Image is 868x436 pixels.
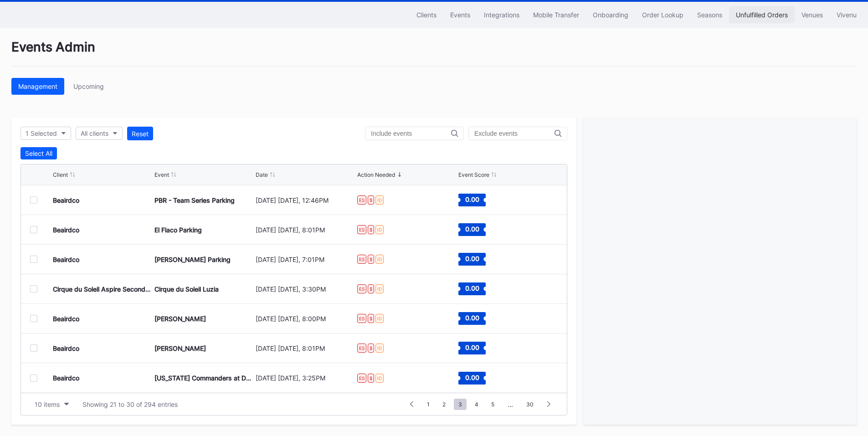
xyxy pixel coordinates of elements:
div: [US_STATE] Commanders at Dallas Cowboys [154,374,254,382]
div: [DATE] [DATE], 8:00PM [256,315,355,323]
button: Mobile Transfer [526,6,586,23]
div: $ [368,195,374,205]
div: Order Lookup [642,11,683,19]
div: Select All [25,149,52,157]
div: Beairdco [53,226,79,234]
div: ... [501,400,520,408]
div: Unfulfilled Orders [736,11,788,19]
button: Upcoming [67,78,111,95]
button: Reset [127,127,153,140]
div: ES [357,225,366,234]
div: Beairdco [53,374,79,382]
div: [PERSON_NAME] [154,344,206,352]
div: ES [357,344,366,353]
span: 3 [454,399,467,410]
div: 1 Selected [26,129,57,137]
div: All clients [81,129,108,137]
div: Event [154,171,169,178]
div: ES [357,314,366,323]
div: Onboarding [593,11,628,19]
div: Beairdco [53,256,79,263]
button: 10 items [30,398,73,410]
div: [DATE] [DATE], 8:01PM [256,226,355,234]
button: Onboarding [586,6,635,23]
div: [PERSON_NAME] Parking [154,256,231,263]
div: Seasons [697,11,722,19]
div: Vivenu [837,11,857,19]
span: 5 [487,399,499,410]
button: All clients [76,127,123,140]
div: [DATE] [DATE], 3:30PM [256,285,355,293]
button: Clients [410,6,443,23]
div: Integrations [484,11,519,19]
div: ID [375,374,384,383]
button: Integrations [477,6,526,23]
span: 4 [470,399,483,410]
text: 0.00 [465,314,479,322]
button: Vivenu [830,6,863,23]
text: 0.00 [465,225,479,233]
div: ES [357,284,366,293]
div: Beairdco [53,315,79,323]
button: Seasons [690,6,729,23]
div: Cirque du Soleil Aspire Secondary [53,285,152,293]
div: [DATE] [DATE], 7:01PM [256,256,355,263]
div: ID [375,344,384,353]
div: $ [368,225,374,234]
button: Venues [795,6,830,23]
div: $ [368,284,374,293]
div: [DATE] [DATE], 8:01PM [256,344,355,352]
div: ID [375,314,384,323]
div: Events Admin [11,39,857,67]
div: $ [368,314,374,323]
div: [DATE] [DATE], 3:25PM [256,374,355,382]
div: Clients [416,11,437,19]
div: Event Score [458,171,489,178]
input: Include events [371,130,451,137]
div: [PERSON_NAME] [154,315,206,323]
text: 0.00 [465,195,479,203]
div: Reset [132,130,149,138]
div: ID [375,255,384,264]
span: 30 [522,399,538,410]
div: 10 items [35,400,60,408]
div: Client [53,171,68,178]
button: 1 Selected [21,127,71,140]
button: Unfulfilled Orders [729,6,795,23]
div: $ [368,374,374,383]
span: 2 [438,399,450,410]
text: 0.00 [465,373,479,381]
button: Order Lookup [635,6,690,23]
text: 0.00 [465,344,479,351]
div: ES [357,255,366,264]
button: Management [11,78,64,95]
div: Action Needed [357,171,395,178]
div: [DATE] [DATE], 12:46PM [256,196,355,204]
div: ES [357,374,366,383]
div: Upcoming [73,82,104,90]
div: Beairdco [53,196,79,204]
div: ID [375,225,384,234]
div: Showing 21 to 30 of 294 entries [82,400,178,408]
div: $ [368,255,374,264]
div: Beairdco [53,344,79,352]
input: Exclude events [474,130,555,137]
div: Management [18,82,57,90]
div: Events [450,11,470,19]
button: Events [443,6,477,23]
div: ID [375,195,384,205]
div: El Flaco Parking [154,226,202,234]
div: ES [357,195,366,205]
